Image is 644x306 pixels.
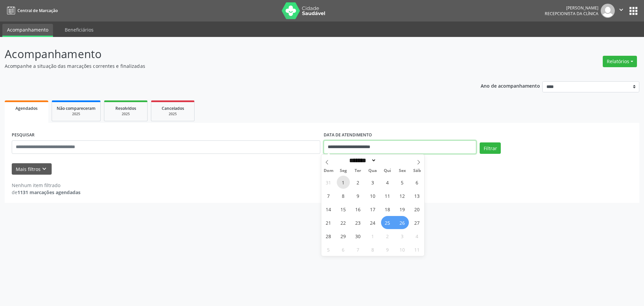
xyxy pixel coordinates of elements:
[337,243,350,256] span: Outubro 6, 2025
[337,189,350,202] span: Setembro 8, 2025
[376,157,398,164] input: Year
[15,105,38,111] span: Agendados
[381,203,394,216] span: Setembro 18, 2025
[17,8,58,13] span: Central de Marcação
[322,243,335,256] span: Outubro 5, 2025
[411,176,424,189] span: Setembro 6, 2025
[347,157,377,164] select: Month
[322,176,335,189] span: Agosto 31, 2025
[336,169,351,173] span: Seg
[115,105,136,111] span: Resolvidos
[337,176,350,189] span: Setembro 1, 2025
[2,24,53,37] a: Acompanhamento
[396,216,409,229] span: Setembro 26, 2025
[12,130,35,140] label: PESQUISAR
[366,216,379,229] span: Setembro 24, 2025
[380,169,395,173] span: Qui
[109,112,143,117] div: 2025
[618,6,625,13] i: 
[352,189,365,202] span: Setembro 9, 2025
[366,229,379,243] span: Outubro 1, 2025
[411,216,424,229] span: Setembro 27, 2025
[366,203,379,216] span: Setembro 17, 2025
[366,176,379,189] span: Setembro 3, 2025
[481,81,540,90] p: Ano de acompanhamento
[352,203,365,216] span: Setembro 16, 2025
[352,176,365,189] span: Setembro 2, 2025
[396,243,409,256] span: Outubro 10, 2025
[411,243,424,256] span: Outubro 11, 2025
[352,229,365,243] span: Setembro 30, 2025
[411,189,424,202] span: Setembro 13, 2025
[615,4,628,18] button: 
[381,243,394,256] span: Outubro 9, 2025
[366,189,379,202] span: Setembro 10, 2025
[324,130,372,140] label: DATA DE ATENDIMENTO
[5,46,449,62] p: Acompanhamento
[337,203,350,216] span: Setembro 15, 2025
[12,189,80,196] div: de
[396,176,409,189] span: Setembro 5, 2025
[351,169,365,173] span: Ter
[5,62,449,70] p: Acompanhe a situação das marcações correntes e finalizadas
[365,169,380,173] span: Qua
[41,165,48,173] i: keyboard_arrow_down
[381,229,394,243] span: Outubro 2, 2025
[60,24,98,36] a: Beneficiários
[162,105,184,111] span: Cancelados
[396,229,409,243] span: Outubro 3, 2025
[410,169,424,173] span: Sáb
[352,243,365,256] span: Outubro 7, 2025
[411,229,424,243] span: Outubro 4, 2025
[156,112,190,117] div: 2025
[337,229,350,243] span: Setembro 29, 2025
[601,4,615,18] img: img
[321,169,336,173] span: Dom
[628,5,639,17] button: apps
[322,189,335,202] span: Setembro 7, 2025
[396,203,409,216] span: Setembro 19, 2025
[395,169,410,173] span: Sex
[322,229,335,243] span: Setembro 28, 2025
[411,203,424,216] span: Setembro 20, 2025
[545,5,598,11] div: [PERSON_NAME]
[381,216,394,229] span: Setembro 25, 2025
[603,56,637,67] button: Relatórios
[381,189,394,202] span: Setembro 11, 2025
[17,189,80,195] strong: 1131 marcações agendadas
[352,216,365,229] span: Setembro 23, 2025
[366,243,379,256] span: Outubro 8, 2025
[337,216,350,229] span: Setembro 22, 2025
[12,182,80,189] div: Nenhum item filtrado
[57,105,96,111] span: Não compareceram
[322,216,335,229] span: Setembro 21, 2025
[545,11,598,16] span: Recepcionista da clínica
[5,5,58,16] a: Central de Marcação
[480,142,501,154] button: Filtrar
[12,163,52,175] button: Mais filtroskeyboard_arrow_down
[381,176,394,189] span: Setembro 4, 2025
[57,112,96,117] div: 2025
[396,189,409,202] span: Setembro 12, 2025
[322,203,335,216] span: Setembro 14, 2025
